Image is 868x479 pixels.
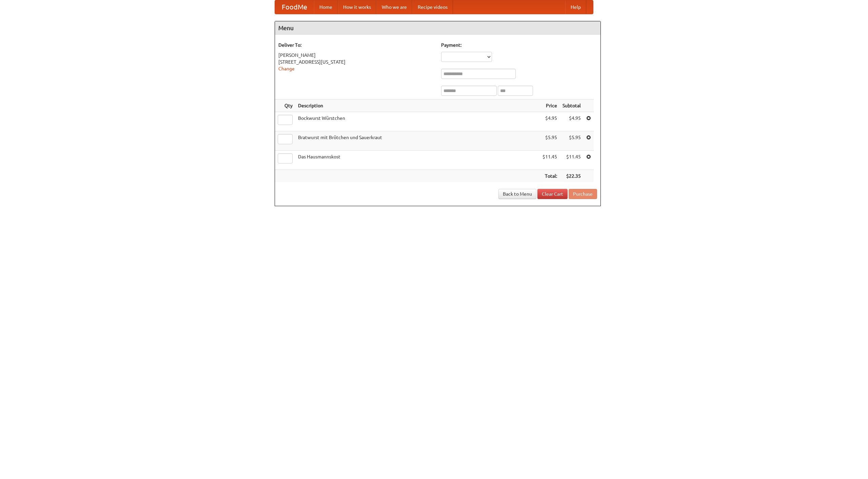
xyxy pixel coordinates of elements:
[560,100,584,112] th: Subtotal
[295,151,540,170] td: Das Hausmannskost
[441,42,597,48] h5: Payment:
[275,100,295,112] th: Qty
[569,189,597,199] button: Purchase
[275,0,314,14] a: FoodMe
[278,52,434,59] div: [PERSON_NAME]
[295,112,540,131] td: Bockwurst Würstchen
[278,66,295,71] a: Change
[540,151,560,170] td: $11.45
[376,0,412,14] a: Who we are
[540,131,560,151] td: $5.95
[295,100,540,112] th: Description
[537,189,568,199] a: Clear Cart
[295,131,540,151] td: Bratwurst mit Brötchen und Sauerkraut
[412,0,453,14] a: Recipe videos
[560,112,584,131] td: $4.95
[540,170,560,182] th: Total:
[278,59,434,65] div: [STREET_ADDRESS][US_STATE]
[560,170,584,182] th: $22.35
[560,151,584,170] td: $11.45
[560,131,584,151] td: $5.95
[540,100,560,112] th: Price
[565,0,586,14] a: Help
[314,0,338,14] a: Home
[275,21,600,35] h4: Menu
[540,112,560,131] td: $4.95
[278,42,434,48] h5: Deliver To:
[498,189,536,199] a: Back to Menu
[338,0,376,14] a: How it works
